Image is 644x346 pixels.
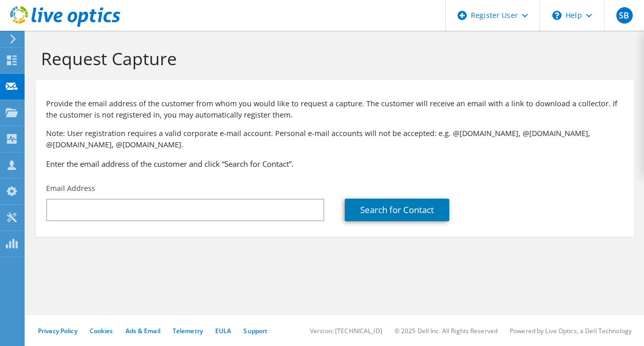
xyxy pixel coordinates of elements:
[38,326,77,335] a: Privacy Policy
[46,98,624,121] p: Provide the email address of the customer from whom you would like to request a capture. The cust...
[41,48,624,69] h1: Request Capture
[243,326,267,335] a: Support
[552,11,562,20] svg: \n
[310,326,382,335] li: Version: [TECHNICAL_ID]
[126,326,160,335] a: Ads & Email
[90,326,113,335] a: Cookies
[510,326,632,335] li: Powered by Live Optics, a Dell Technology
[46,158,624,169] h3: Enter the email address of the customer and click “Search for Contact”.
[215,326,231,335] a: EULA
[345,199,449,221] a: Search for Contact
[46,183,95,194] label: Email Address
[46,128,624,150] p: Note: User registration requires a valid corporate e-mail account. Personal e-mail accounts will ...
[173,326,203,335] a: Telemetry
[616,7,633,24] span: SB
[394,326,497,335] li: © 2025 Dell Inc. All Rights Reserved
